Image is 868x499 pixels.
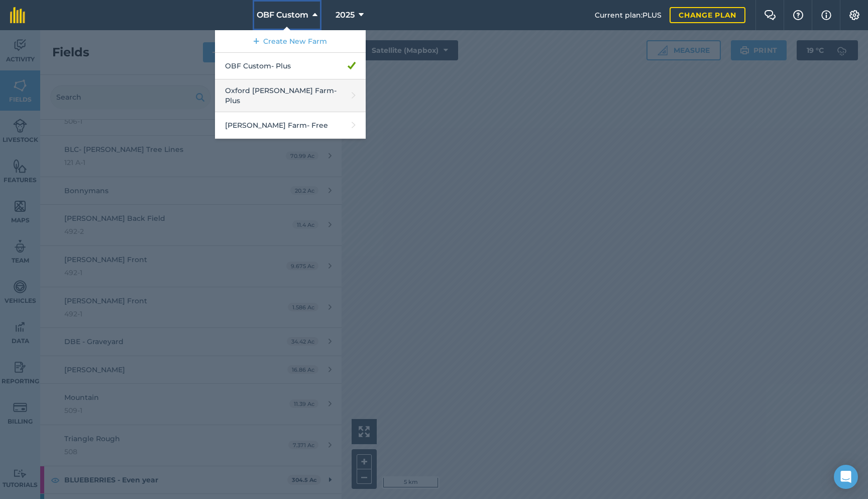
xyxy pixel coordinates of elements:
img: fieldmargin Logo [10,7,25,23]
span: 2025 [336,9,355,21]
span: Current plan : PLUS [595,10,662,21]
img: A question mark icon [792,10,804,20]
a: Change plan [670,7,745,23]
a: OBF Custom- Plus [215,53,366,79]
a: Oxford [PERSON_NAME] Farm- Plus [215,79,366,112]
div: Open Intercom Messenger [834,465,858,489]
a: Create New Farm [215,30,366,53]
img: svg+xml;base64,PHN2ZyB4bWxucz0iaHR0cDovL3d3dy53My5vcmcvMjAwMC9zdmciIHdpZHRoPSIxNyIgaGVpZ2h0PSIxNy... [821,9,831,21]
img: Two speech bubbles overlapping with the left bubble in the forefront [764,10,776,20]
a: [PERSON_NAME] Farm- Free [215,112,366,139]
span: OBF Custom [257,9,308,21]
img: A cog icon [848,10,860,20]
